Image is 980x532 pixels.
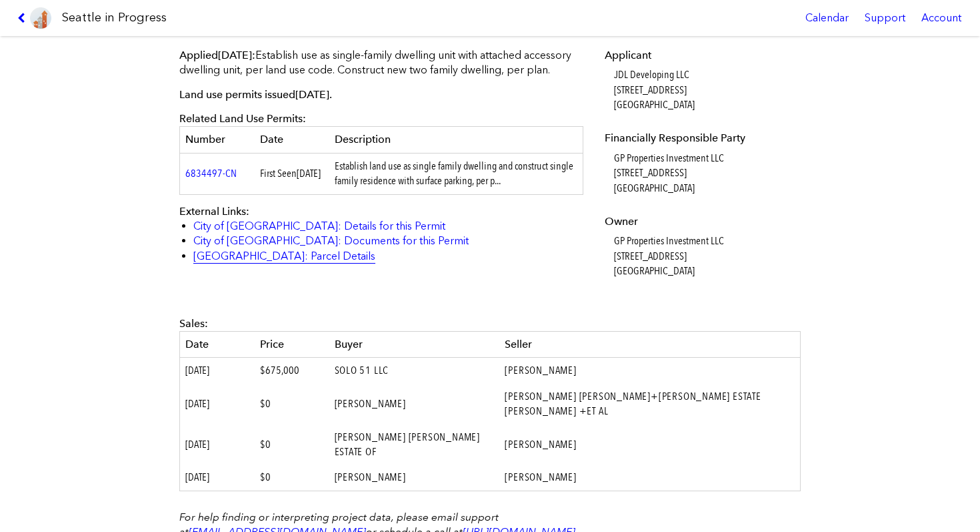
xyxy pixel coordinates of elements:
[193,250,375,262] a: [GEOGRAPHIC_DATA]: Parcel Details
[255,153,329,194] td: First Seen
[329,384,500,425] td: [PERSON_NAME]
[179,87,583,102] p: Land use permits issued .
[605,131,797,146] dt: Financially Responsible Party
[499,358,800,384] td: [PERSON_NAME]
[179,48,583,78] p: Establish use as single-family dwelling unit with attached accessory dwelling unit, per land use ...
[297,167,321,180] span: [DATE]
[185,364,209,376] span: [DATE]
[499,465,800,491] td: [PERSON_NAME]
[614,151,797,196] dd: GP Properties Investment LLC [STREET_ADDRESS] [GEOGRAPHIC_DATA]
[329,358,500,384] td: SOLO 51 LLC
[30,7,51,29] img: favicon-96x96.png
[255,465,329,491] td: $0
[62,9,167,26] h1: Seattle in Progress
[179,205,249,218] span: External Links:
[295,88,329,101] span: [DATE]
[255,127,329,153] th: Date
[499,384,800,425] td: [PERSON_NAME] [PERSON_NAME]+[PERSON_NAME] ESTATE [PERSON_NAME] +ET AL
[329,331,500,357] th: Buyer
[329,425,500,465] td: [PERSON_NAME] [PERSON_NAME] ESTATE OF
[218,49,252,61] span: [DATE]
[605,214,797,229] dt: Owner
[605,48,797,63] dt: Applicant
[185,397,209,410] span: [DATE]
[180,331,255,357] th: Date
[185,167,237,180] a: 6834497-CN
[193,234,469,247] a: City of [GEOGRAPHIC_DATA]: Documents for this Permit
[193,220,445,232] a: City of [GEOGRAPHIC_DATA]: Details for this Permit
[180,127,255,153] th: Number
[499,425,800,465] td: [PERSON_NAME]
[179,49,255,61] span: Applied :
[329,465,500,491] td: [PERSON_NAME]
[614,67,797,112] dd: JDL Developing LLC [STREET_ADDRESS] [GEOGRAPHIC_DATA]
[255,425,329,465] td: $0
[185,438,209,451] span: [DATE]
[179,316,801,331] div: Sales:
[185,471,209,483] span: [DATE]
[499,331,800,357] th: Seller
[329,153,583,194] td: Establish land use as single family dwelling and construct single family residence with surface p...
[614,234,797,278] dd: GP Properties Investment LLC [STREET_ADDRESS] [GEOGRAPHIC_DATA]
[255,331,329,357] th: Price
[255,384,329,425] td: $0
[255,358,329,384] td: $675,000
[179,112,306,125] span: Related Land Use Permits:
[329,127,583,153] th: Description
